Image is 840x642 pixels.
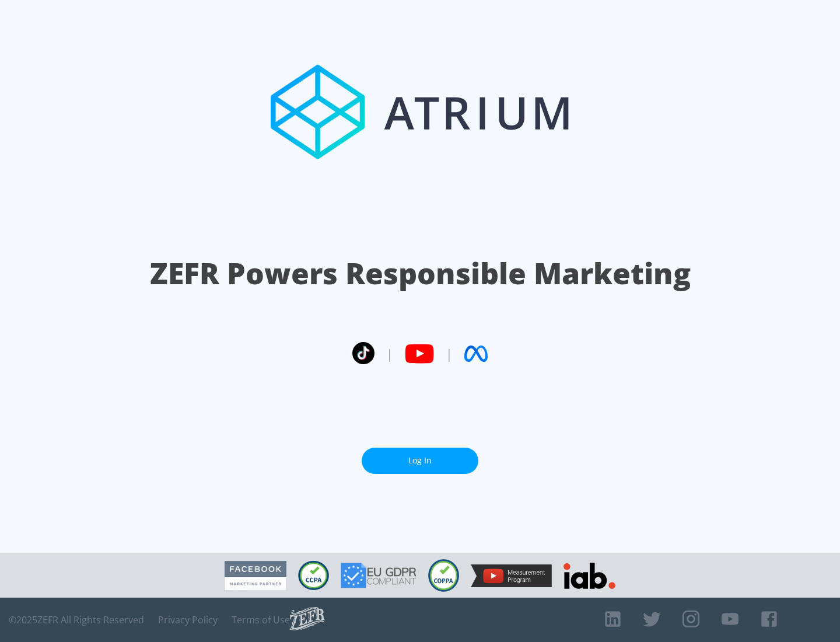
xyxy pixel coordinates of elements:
a: Log In [362,448,478,474]
img: YouTube Measurement Program [471,564,552,587]
span: | [386,345,393,362]
a: Privacy Policy [158,614,218,626]
a: Terms of Use [232,614,290,626]
img: Facebook Marketing Partner [225,561,286,591]
img: GDPR Compliant [341,563,416,588]
h1: ZEFR Powers Responsible Marketing [150,253,691,294]
img: CCPA Compliant [298,561,329,590]
img: IAB [563,563,615,589]
span: | [446,345,453,362]
span: © 2025 ZEFR All Rights Reserved [9,614,144,626]
img: COPPA Compliant [428,559,459,592]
